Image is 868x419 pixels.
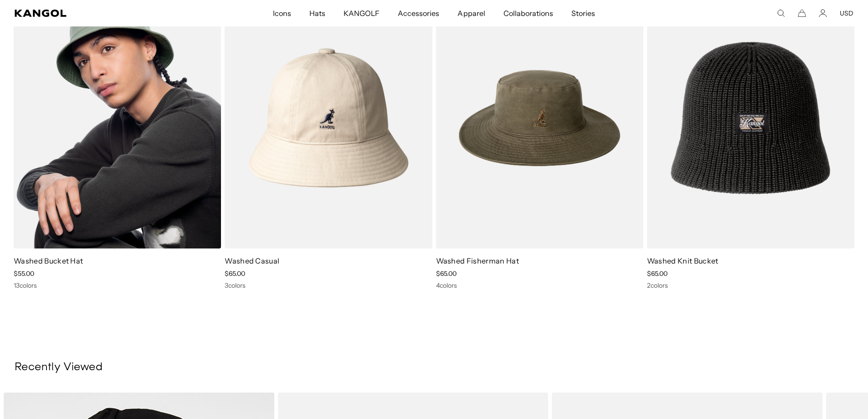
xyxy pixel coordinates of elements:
a: Kangol [15,10,180,17]
a: Washed Casual [225,256,279,265]
div: 4 colors [436,281,643,290]
div: 13 colors [14,281,221,290]
a: Washed Bucket Hat [14,256,83,265]
h3: Recently Viewed [15,361,853,374]
button: USD [840,9,853,17]
summary: Search here [777,9,785,17]
a: Account [819,9,827,17]
span: $55.00 [14,269,34,278]
button: Cart [798,9,806,17]
div: 3 colors [225,281,432,290]
span: $65.00 [647,269,668,278]
span: $65.00 [225,269,245,278]
a: Washed Knit Bucket [647,256,719,265]
a: Washed Fisherman Hat [436,256,519,265]
span: $65.00 [436,269,457,278]
div: 2 colors [647,281,854,290]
